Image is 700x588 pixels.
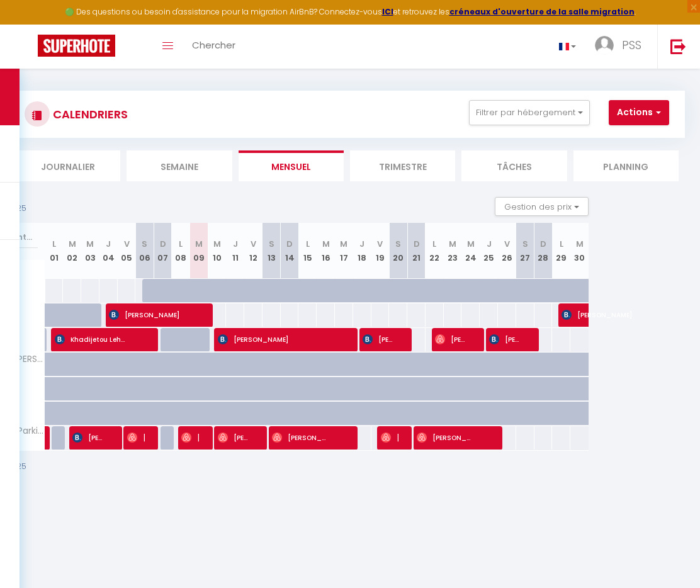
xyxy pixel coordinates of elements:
abbr: M [86,238,94,250]
th: 25 [480,223,498,279]
th: 12 [244,223,262,279]
th: 08 [172,223,190,279]
li: Journalier [15,150,120,181]
h3: CALENDRIERS [50,100,128,128]
th: 14 [281,223,299,279]
span: PSS [622,37,641,53]
img: ... [595,36,614,55]
th: 06 [135,223,154,279]
abbr: V [377,238,383,250]
span: [PERSON_NAME] [435,327,466,351]
th: 28 [534,223,553,279]
span: [PERSON_NAME] [272,426,329,449]
span: [PERSON_NAME] [363,327,393,351]
abbr: M [69,238,76,250]
th: 15 [298,223,317,279]
abbr: J [106,238,111,250]
span: Chercher [192,38,235,52]
abbr: S [395,238,401,250]
span: [PERSON_NAME] [489,327,520,351]
span: [PERSON_NAME] [381,426,398,449]
th: 30 [570,223,589,279]
abbr: M [467,238,475,250]
th: 11 [226,223,244,279]
img: Super Booking [38,35,115,57]
abbr: L [179,238,183,250]
abbr: J [487,238,492,250]
button: Filtrer par hébergement [469,100,590,125]
li: Trimestre [350,150,455,181]
button: Actions [609,100,669,125]
abbr: D [160,238,166,250]
abbr: V [504,238,510,250]
th: 23 [444,223,462,279]
span: [PERSON_NAME] [417,426,474,449]
span: Khadijetou Lehbib [55,327,125,351]
th: 10 [208,223,227,279]
th: 04 [99,223,118,279]
th: 26 [498,223,516,279]
a: Chercher [183,25,245,69]
th: 21 [407,223,426,279]
th: 20 [389,223,407,279]
abbr: D [286,238,293,250]
abbr: D [414,238,420,250]
abbr: M [322,238,330,250]
abbr: L [306,238,310,250]
li: Planning [573,150,679,181]
li: Tâches [461,150,567,181]
abbr: L [560,238,563,250]
span: [PERSON_NAME] [72,426,103,449]
button: Ouvrir le widget de chat LiveChat [10,5,48,43]
abbr: M [195,238,203,250]
span: [PERSON_NAME] [181,426,199,449]
th: 05 [118,223,136,279]
th: 18 [353,223,371,279]
th: 22 [426,223,444,279]
abbr: S [142,238,147,250]
th: 01 [45,223,64,279]
abbr: M [449,238,456,250]
abbr: M [340,238,347,250]
span: [PERSON_NAME] [127,426,145,449]
abbr: M [576,238,584,250]
th: 16 [317,223,335,279]
th: 13 [262,223,281,279]
li: Semaine [127,150,232,181]
abbr: S [269,238,274,250]
img: logout [670,38,686,54]
th: 19 [371,223,390,279]
th: 24 [461,223,480,279]
th: 02 [63,223,81,279]
th: 07 [154,223,172,279]
th: 09 [190,223,208,279]
abbr: S [522,238,528,250]
abbr: D [540,238,546,250]
abbr: L [432,238,436,250]
span: [PERSON_NAME] [218,426,249,449]
button: Gestion des prix [495,197,589,216]
abbr: M [213,238,221,250]
a: ICI [382,6,393,17]
th: 29 [552,223,570,279]
abbr: V [124,238,130,250]
li: Mensuel [239,150,344,181]
span: [PERSON_NAME] [109,303,179,327]
span: [PERSON_NAME] [218,327,315,351]
th: 03 [81,223,99,279]
abbr: L [52,238,56,250]
a: ... PSS [585,25,657,69]
abbr: J [233,238,238,250]
th: 27 [516,223,534,279]
a: créneaux d'ouverture de la salle migration [449,6,635,17]
abbr: V [251,238,256,250]
abbr: J [359,238,364,250]
th: 17 [335,223,353,279]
